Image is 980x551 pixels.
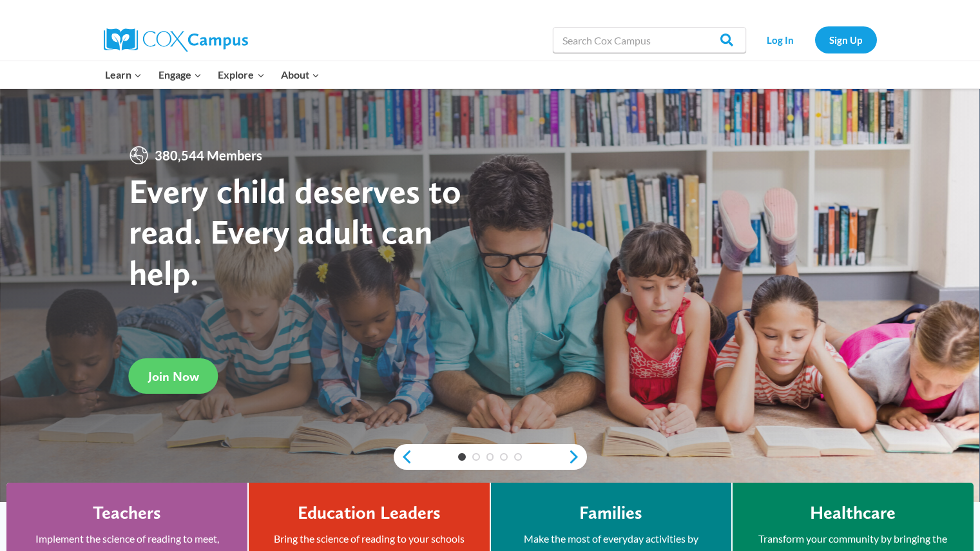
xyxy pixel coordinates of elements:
a: 4 [500,453,508,461]
span: 380,544 Members [149,145,267,166]
h4: Healthcare [810,502,896,524]
strong: Every child deserves to read. Every adult can help. [129,170,461,293]
nav: Primary Navigation [97,61,328,88]
nav: Secondary Navigation [753,26,877,53]
a: previous [394,449,413,465]
a: 3 [486,453,494,461]
span: Learn [105,66,142,83]
div: content slider buttons [394,444,587,470]
a: Sign Up [815,26,877,53]
a: next [568,449,587,465]
a: 2 [472,453,480,461]
a: Join Now [129,358,218,394]
span: Join Now [148,369,199,384]
a: 5 [514,453,522,461]
h4: Education Leaders [298,502,441,524]
img: Cox Campus [104,28,248,52]
input: Search Cox Campus [553,27,746,53]
span: Engage [159,66,202,83]
a: 1 [458,453,466,461]
h4: Teachers [93,502,161,524]
span: Explore [218,66,264,83]
span: About [281,66,320,83]
a: Log In [753,26,809,53]
h4: Families [579,502,642,524]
